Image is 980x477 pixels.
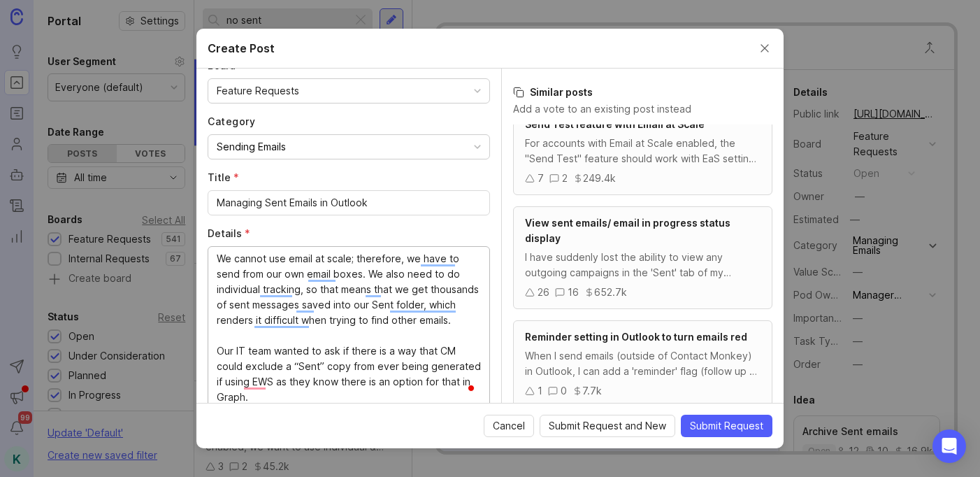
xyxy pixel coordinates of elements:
input: Short, descriptive title [217,195,481,211]
span: Cancel [493,419,525,433]
span: Reminder setting in Outlook to turn emails red [525,331,747,343]
div: 1 [538,383,542,399]
div: 2 [562,171,568,186]
div: For accounts with Email at Scale enabled, the "Send Test" feature should work with EaS settings w... [525,136,761,166]
span: Submit Request and New [549,419,666,433]
a: Send Test feature with Email at ScaleFor accounts with Email at Scale enabled, the "Send Test" fe... [513,108,772,195]
button: Cancel [484,415,534,437]
div: 249.4k [583,171,616,186]
div: 26 [538,285,549,300]
div: I have suddenly lost the ability to view any outgoing campaigns in the 'Sent' tab of my dashboard... [525,250,761,280]
div: Feature Requests [217,83,299,99]
a: Reminder setting in Outlook to turn emails redWhen I send emails (outside of Contact Monkey) in O... [513,320,772,408]
span: View sent emails/ email in progress status display [525,217,730,244]
a: View sent emails/ email in progress status displayI have suddenly lost the ability to view any ou... [513,206,772,309]
div: 7.7k [582,383,602,399]
label: Category [208,115,490,129]
button: Submit Request and New [540,415,675,437]
p: Add a vote to an existing post instead [513,102,772,116]
h2: Create Post [208,40,275,57]
div: 0 [561,383,567,399]
span: Send Test feature with Email at Scale [525,118,705,130]
h3: Similar posts [513,85,772,99]
span: Submit Request [690,419,763,433]
button: Submit Request [681,415,772,437]
div: 7 [538,171,544,186]
textarea: To enrich screen reader interactions, please activate Accessibility in Grammarly extension settings [217,251,481,405]
div: When I send emails (outside of Contact Monkey) in Outlook, I can add a 'reminder' flag (follow up... [525,348,761,379]
div: Sending Emails [217,139,286,155]
span: Details (required) [208,227,250,239]
div: 16 [568,285,579,300]
button: Close create post modal [757,41,772,56]
div: Open Intercom Messenger [932,429,966,463]
div: 652.7k [594,285,627,300]
span: Title (required) [208,171,239,183]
